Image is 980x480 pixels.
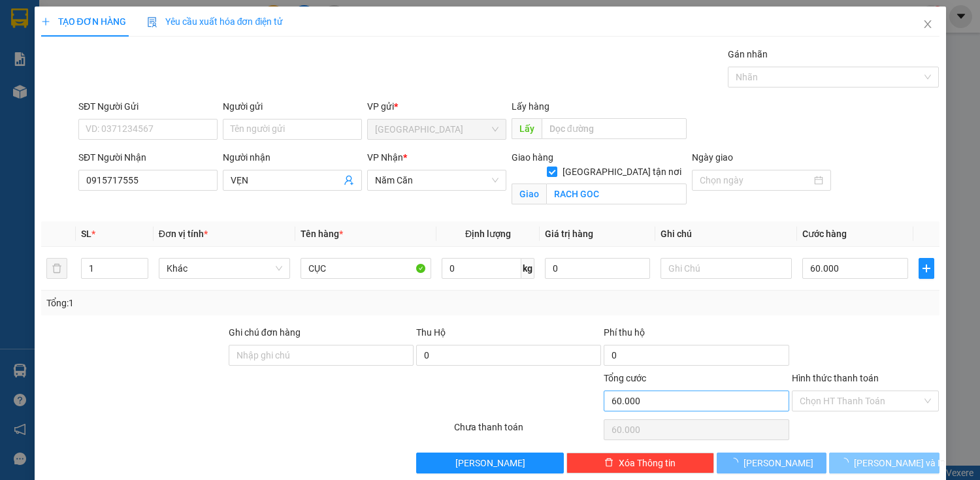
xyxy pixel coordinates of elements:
[229,327,301,338] label: Ghi chú đơn hàng
[923,19,933,29] span: close
[909,7,946,43] button: Close
[41,16,126,27] span: TẠO ĐƠN HÀNG
[367,152,403,163] span: VP Nhận
[655,221,797,247] th: Ghi chú
[159,229,208,239] span: Đơn vị tính
[167,259,282,278] span: Khác
[743,456,813,470] span: [PERSON_NAME]
[46,258,67,279] button: delete
[344,175,354,185] span: user-add
[604,373,646,383] span: Tổng cước
[375,170,498,190] span: Năm Căn
[919,258,934,279] button: plus
[416,453,564,473] button: [PERSON_NAME]
[854,456,945,470] span: [PERSON_NAME] và In
[729,458,743,467] span: loading
[41,17,50,26] span: plus
[301,229,343,239] span: Tên hàng
[792,373,879,383] label: Hình thức thanh toán
[521,258,534,279] span: kg
[700,173,811,187] input: Ngày giao
[661,258,792,279] input: Ghi Chú
[375,120,498,139] span: Sài Gòn
[802,229,847,239] span: Cước hàng
[90,56,174,70] li: VP Cái Nước
[465,229,511,239] span: Định lượng
[46,296,380,310] div: Tổng: 1
[728,49,768,59] label: Gán nhãn
[223,150,362,165] div: Người nhận
[147,16,284,27] span: Yêu cầu xuất hóa đơn điện tử
[546,184,687,204] input: Giao tận nơi
[692,152,733,163] label: Ngày giao
[7,56,90,99] li: VP [GEOGRAPHIC_DATA]
[604,458,613,468] span: delete
[542,118,687,139] input: Dọc đường
[229,345,414,366] input: Ghi chú đơn hàng
[78,99,218,114] div: SĐT Người Gửi
[566,453,714,473] button: deleteXóa Thông tin
[223,99,362,114] div: Người gửi
[453,420,603,443] div: Chưa thanh toán
[90,72,99,82] span: environment
[455,456,525,470] span: [PERSON_NAME]
[919,263,934,274] span: plus
[604,325,789,345] div: Phí thu hộ
[7,7,189,31] li: [PERSON_NAME]
[90,72,171,97] b: Đầu lộ Phú Mỹ, H Cái Nước
[147,17,157,27] img: icon
[301,258,432,279] input: VD: Bàn, Ghế
[717,453,826,473] button: [PERSON_NAME]
[545,229,593,239] span: Giá trị hàng
[416,327,446,338] span: Thu Hộ
[81,229,91,239] span: SL
[512,118,542,139] span: Lấy
[512,101,549,112] span: Lấy hàng
[512,184,546,204] span: Giao
[367,99,506,114] div: VP gửi
[619,456,676,470] span: Xóa Thông tin
[545,258,650,279] input: 0
[557,165,687,179] span: [GEOGRAPHIC_DATA] tận nơi
[829,453,939,473] button: [PERSON_NAME] và In
[840,458,854,467] span: loading
[78,150,218,165] div: SĐT Người Nhận
[512,152,553,163] span: Giao hàng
